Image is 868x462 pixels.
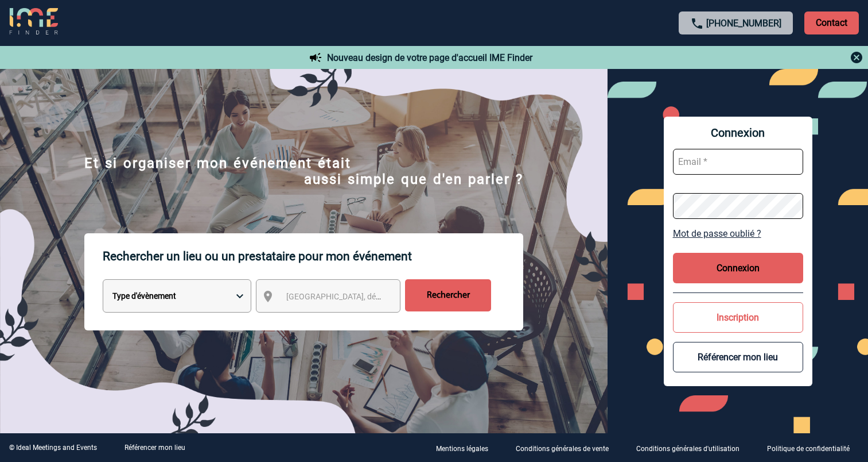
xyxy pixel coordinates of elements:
[673,342,803,372] button: Référencer mon lieu
[405,279,491,311] input: Rechercher
[427,442,507,453] a: Mentions légales
[516,445,609,453] p: Conditions générales de vente
[103,233,523,279] p: Rechercher un lieu ou un prestataire pour mon événement
[507,442,627,453] a: Conditions générales de vente
[286,292,446,301] span: [GEOGRAPHIC_DATA], département, région...
[673,228,803,239] a: Mot de passe oublié ?
[690,17,704,30] img: call-24-px.png
[767,445,850,453] p: Politique de confidentialité
[636,445,739,453] p: Conditions générales d'utilisation
[124,444,185,452] a: Référencer mon lieu
[758,442,868,453] a: Politique de confidentialité
[673,302,803,333] button: Inscription
[627,442,758,453] a: Conditions générales d'utilisation
[673,126,803,140] span: Connexion
[9,444,97,452] div: © Ideal Meetings and Events
[673,149,803,175] input: Email *
[706,18,781,29] a: [PHONE_NUMBER]
[436,445,488,453] p: Mentions légales
[673,253,803,283] button: Connexion
[804,11,859,34] p: Contact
